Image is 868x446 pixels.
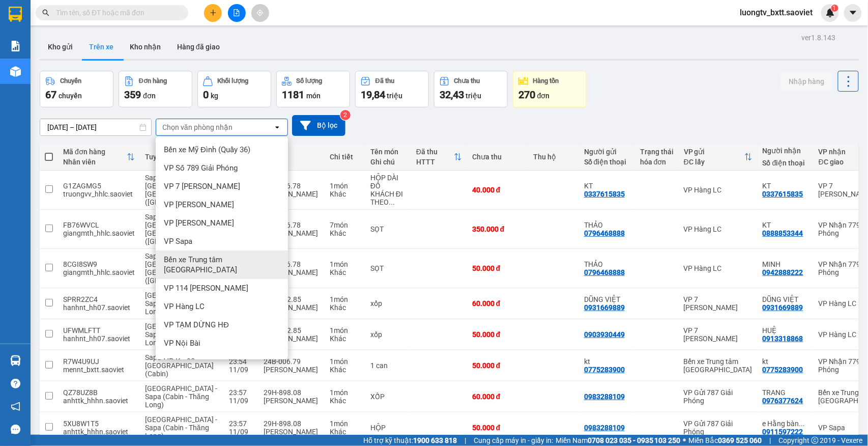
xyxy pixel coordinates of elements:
[264,221,320,229] div: 24B-006.78
[763,397,803,405] div: 0976377624
[416,148,454,156] div: Đã thu
[584,229,625,237] div: 0796468888
[164,320,229,330] span: VP TẠM DỪNG HĐ
[218,77,249,85] div: Khối lượng
[229,388,253,397] div: 23:57
[11,379,20,388] span: question-circle
[466,92,481,100] span: triệu
[588,436,681,444] strong: 0708 023 035 - 0935 103 250
[763,221,808,229] div: KT
[63,182,135,190] div: G1ZAGMG5
[164,145,250,155] span: Bến xe Mỹ Đình (Quầy 36)
[472,393,523,401] div: 60.000 đ
[330,229,360,237] div: Khác
[584,303,625,312] div: 0931669889
[42,9,49,16] span: search
[684,295,753,312] div: VP 7 [PERSON_NAME]
[763,159,808,167] div: Số điện thoại
[763,147,808,155] div: Người nhận
[440,89,464,101] span: 32,43
[145,322,217,347] span: [GEOGRAPHIC_DATA] - Sapa (Cabin - Thăng Long)
[10,355,21,366] img: warehouse-icon
[584,190,625,198] div: 0337615835
[145,252,219,285] span: Sapa - [GEOGRAPHIC_DATA] - [GEOGRAPHIC_DATA] ([GEOGRAPHIC_DATA])
[781,72,833,91] button: Nhập hàng
[233,9,240,16] span: file-add
[763,182,808,190] div: KT
[139,77,167,85] div: Đơn hàng
[831,5,838,12] sup: 1
[584,221,630,229] div: THẢO
[145,384,217,409] span: [GEOGRAPHIC_DATA] - Sapa (Cabin - Thăng Long)
[537,92,550,100] span: đơn
[389,198,395,206] span: ...
[684,158,744,166] div: ĐC lấy
[164,301,205,312] span: VP Hàng LC
[684,148,744,156] div: VP gửi
[40,119,151,135] input: Select a date range.
[370,393,406,401] div: XỐP
[556,435,681,446] span: Miền Nam
[833,5,836,12] span: 1
[584,424,625,432] div: 0983288109
[164,338,200,348] span: VP Nội Bài
[264,148,320,156] div: Xe
[472,153,523,161] div: Chưa thu
[122,35,169,59] button: Kho nhận
[330,295,360,303] div: 1 món
[763,229,803,237] div: 0888853344
[370,424,406,432] div: HỘP
[264,260,320,268] div: 24B-006.78
[844,4,862,22] button: caret-down
[763,388,808,397] div: TRANG
[584,158,630,166] div: Số điện thoại
[282,89,304,101] span: 1181
[145,213,219,245] span: Sapa - [GEOGRAPHIC_DATA] - [GEOGRAPHIC_DATA] ([GEOGRAPHIC_DATA])
[162,122,233,132] div: Chọn văn phòng nhận
[584,148,630,156] div: Người gửi
[330,428,360,436] div: Khác
[264,334,320,343] div: [PERSON_NAME]
[472,225,523,233] div: 350.000 đ
[684,326,753,343] div: VP 7 [PERSON_NAME]
[454,77,480,85] div: Chưa thu
[763,428,803,436] div: 0911597222
[63,190,135,198] div: truongvv_hhlc.saoviet
[264,366,320,374] div: [PERSON_NAME]
[799,420,805,428] span: ...
[474,435,553,446] span: Cung cấp máy in - giấy in:
[164,236,192,246] span: VP Sapa
[11,402,20,411] span: notification
[273,123,281,131] svg: open
[63,148,127,156] div: Mã đơn hàng
[763,260,808,268] div: MINH
[63,326,135,334] div: UFWMLFTT
[264,268,320,276] div: [PERSON_NAME]
[164,218,234,228] span: VP [PERSON_NAME]
[472,330,523,339] div: 50.000 đ
[684,420,753,436] div: VP Gửi 787 Giải Phóng
[197,71,271,107] button: Khối lượng0kg
[812,437,819,444] span: copyright
[11,425,20,434] span: message
[330,182,360,190] div: 1 món
[145,153,219,161] div: Tuyến
[465,435,466,446] span: |
[264,420,320,428] div: 29H-898.08
[10,41,21,51] img: solution-icon
[370,182,406,206] div: ĐỒ KHÁCH ĐI THEO NGƯỜI XE 03183
[119,71,192,107] button: Đơn hàng359đơn
[145,174,219,206] span: Sapa - [GEOGRAPHIC_DATA] - [GEOGRAPHIC_DATA] ([GEOGRAPHIC_DATA])
[533,77,559,85] div: Hàng tồn
[56,7,176,18] input: Tìm tên, số ĐT hoặc mã đơn
[330,303,360,312] div: Khác
[81,35,122,59] button: Trên xe
[264,428,320,436] div: [PERSON_NAME]
[10,66,21,77] img: warehouse-icon
[472,361,523,370] div: 50.000 đ
[370,299,406,308] div: xốp
[63,221,135,229] div: FB76WVCL
[63,260,135,268] div: 8CGI8SW9
[370,361,406,370] div: 1 can
[533,153,574,161] div: Thu hộ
